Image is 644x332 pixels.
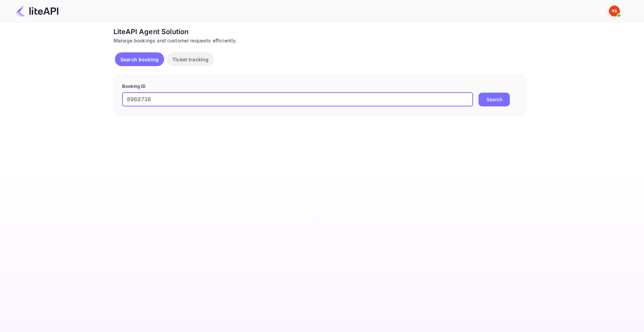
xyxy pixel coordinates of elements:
p: Booking ID [122,83,518,90]
img: Yandex Support [609,6,620,17]
img: LiteAPI Logo [15,6,58,17]
input: Enter Booking ID (e.g., 63782194) [122,93,473,106]
div: LiteAPI Agent Solution [114,27,526,37]
p: Search booking [120,56,159,63]
button: Search [479,93,510,106]
p: Ticket tracking [172,56,208,63]
div: Manage bookings and customer requests efficiently. [114,37,526,44]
